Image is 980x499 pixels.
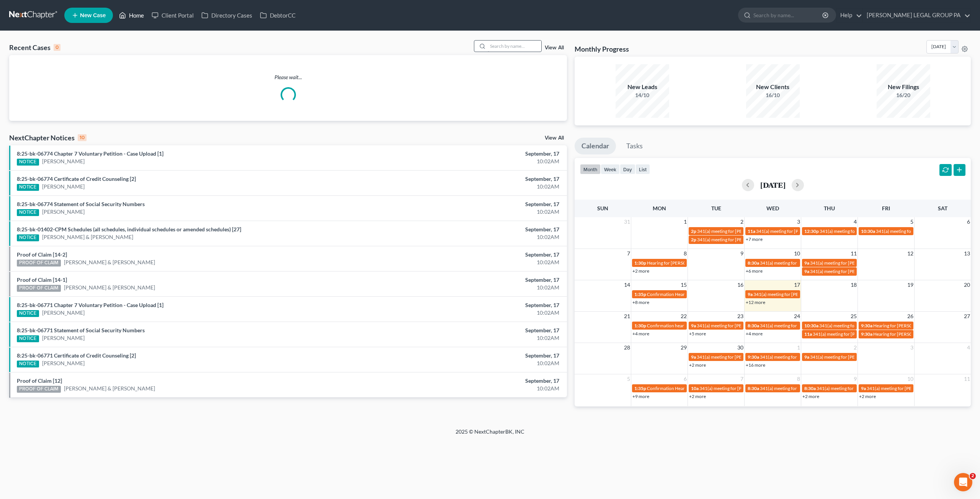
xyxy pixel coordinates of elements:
[42,309,85,317] a: [PERSON_NAME]
[697,354,771,360] span: 341(a) meeting for [PERSON_NAME]
[737,343,744,352] span: 30
[691,237,696,242] span: 2p
[9,43,60,52] div: Recent Cases
[683,374,688,384] span: 6
[647,260,707,266] span: Hearing for [PERSON_NAME]
[748,291,753,297] span: 9a
[753,291,868,297] span: 341(a) meeting for [PERSON_NAME] & [PERSON_NAME]
[748,260,759,266] span: 8:30a
[966,343,971,352] span: 4
[697,323,771,328] span: 341(a) meeting for [PERSON_NAME]
[850,312,857,321] span: 25
[632,331,649,336] a: +4 more
[740,374,744,384] span: 7
[680,280,688,289] span: 15
[384,150,559,158] div: September, 17
[970,473,976,479] span: 2
[384,200,559,208] div: September, 17
[42,158,85,165] a: [PERSON_NAME]
[873,323,970,328] span: Hearing for [PERSON_NAME] [PERSON_NAME]
[796,217,801,226] span: 3
[17,251,67,258] a: Proof of Claim [14-2]
[954,473,972,491] iframe: Intercom live chat
[384,334,559,342] div: 10:02AM
[810,260,884,266] span: 341(a) meeting for [PERSON_NAME]
[853,343,857,352] span: 2
[804,385,816,391] span: 8:30a
[756,228,871,234] span: 341(a) meeting for [PERSON_NAME] & [PERSON_NAME]
[861,331,872,337] span: 9:30a
[647,385,735,391] span: Confirmation Hearing for [PERSON_NAME]
[17,377,62,384] a: Proof of Claim [12]
[683,249,688,258] span: 8
[634,260,646,266] span: 1:30p
[680,312,688,321] span: 22
[384,327,559,334] div: September, 17
[580,164,601,174] button: month
[746,268,763,274] a: +6 more
[64,284,155,291] a: [PERSON_NAME] & [PERSON_NAME]
[635,164,650,174] button: list
[545,135,564,141] a: View All
[17,335,39,342] div: NOTICE
[42,359,85,367] a: [PERSON_NAME]
[683,217,688,226] span: 1
[740,249,744,258] span: 9
[42,334,85,342] a: [PERSON_NAME]
[746,299,765,305] a: +12 more
[853,217,857,226] span: 4
[796,343,801,352] span: 1
[384,226,559,233] div: September, 17
[632,299,649,305] a: +8 more
[804,228,819,234] span: 12:30p
[384,385,559,392] div: 10:02AM
[632,268,649,274] a: +2 more
[882,205,890,211] span: Fri
[966,217,971,226] span: 6
[17,260,61,267] div: PROOF OF CLAIM
[601,164,620,174] button: week
[634,385,646,391] span: 1:35p
[746,362,765,368] a: +16 more
[545,45,564,50] a: View All
[17,159,39,166] div: NOTICE
[820,228,893,234] span: 341(a) meeting for [PERSON_NAME]
[42,208,85,216] a: [PERSON_NAME]
[850,249,857,258] span: 11
[17,234,39,241] div: NOTICE
[691,354,696,360] span: 9a
[836,8,862,22] a: Help
[148,8,198,22] a: Client Portal
[632,393,649,399] a: +9 more
[810,268,884,274] span: 341(a) meeting for [PERSON_NAME]
[384,158,559,165] div: 10:02AM
[17,176,136,182] a: 8:25-bk-06774 Certificate of Credit Counseling [2]
[861,323,872,328] span: 9:30a
[867,385,941,391] span: 341(a) meeting for [PERSON_NAME]
[861,228,875,234] span: 10:30a
[711,205,721,211] span: Tue
[616,91,669,99] div: 14/10
[64,385,155,392] a: [PERSON_NAME] & [PERSON_NAME]
[17,201,145,207] a: 8:25-bk-06774 Statement of Social Security Numbers
[272,428,708,442] div: 2025 © NextChapterBK, INC
[963,374,971,384] span: 11
[17,276,67,283] a: Proof of Claim [14-1]
[623,280,631,289] span: 14
[748,323,759,328] span: 8:30a
[488,41,541,52] input: Search by name...
[819,323,893,328] span: 341(a) meeting for [PERSON_NAME]
[963,280,971,289] span: 20
[619,138,650,154] a: Tasks
[623,312,631,321] span: 21
[906,374,914,384] span: 10
[748,354,759,360] span: 9:30a
[54,44,60,51] div: 0
[17,327,145,333] a: 8:25-bk-06771 Statement of Social Security Numbers
[824,205,835,211] span: Thu
[256,8,299,22] a: DebtorCC
[115,8,148,22] a: Home
[384,377,559,385] div: September, 17
[859,393,876,399] a: +2 more
[17,150,163,157] a: 8:25-bk-06774 Chapter 7 Voluntary Petition - Case Upload [1]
